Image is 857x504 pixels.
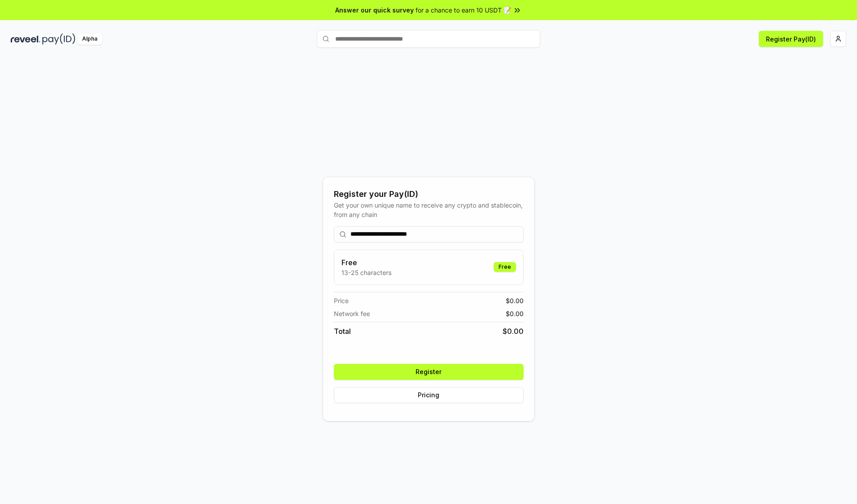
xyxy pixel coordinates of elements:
[42,33,75,45] img: pay_id
[341,257,391,268] h3: Free
[416,5,511,15] span: for a chance to earn 10 USDT 📝
[506,296,524,305] span: $ 0.00
[341,268,391,277] p: 13-25 characters
[334,326,351,337] span: Total
[335,5,414,15] span: Answer our quick survey
[503,326,524,337] span: $ 0.00
[334,387,524,403] button: Pricing
[334,188,524,200] div: Register your Pay(ID)
[334,200,524,219] div: Get your own unique name to receive any crypto and stablecoin, from any chain
[334,364,524,380] button: Register
[11,33,41,45] img: reveel_dark
[334,296,349,305] span: Price
[506,309,524,318] span: $ 0.00
[77,33,102,45] div: Alpha
[759,31,823,47] button: Register Pay(ID)
[334,309,370,318] span: Network fee
[494,262,516,272] div: Free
